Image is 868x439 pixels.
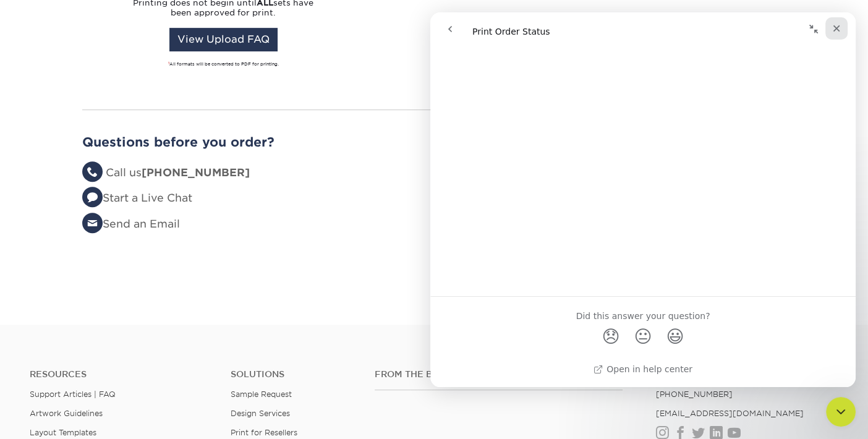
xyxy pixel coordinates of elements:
[142,166,250,179] strong: [PHONE_NUMBER]
[656,390,733,399] a: [PHONE_NUMBER]
[82,192,192,204] a: Start a Live Chat
[231,390,292,399] a: Sample Request
[656,409,804,418] a: [EMAIL_ADDRESS][DOMAIN_NAME]
[375,369,623,380] h4: From the Blog
[430,12,856,387] iframe: Intercom live chat
[169,28,278,51] a: View Upload FAQ
[82,61,365,67] div: All formats will be converted to PDF for printing.
[168,61,169,65] sup: 1
[826,397,856,427] iframe: Intercom live chat
[231,428,297,437] a: Print for Resellers
[30,369,212,380] h4: Resources
[30,390,116,399] a: Support Articles | FAQ
[82,135,425,150] h2: Questions before you order?
[231,409,290,418] a: Design Services
[231,369,355,380] h4: Solutions
[82,165,425,181] li: Call us
[82,218,180,230] a: Send an Email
